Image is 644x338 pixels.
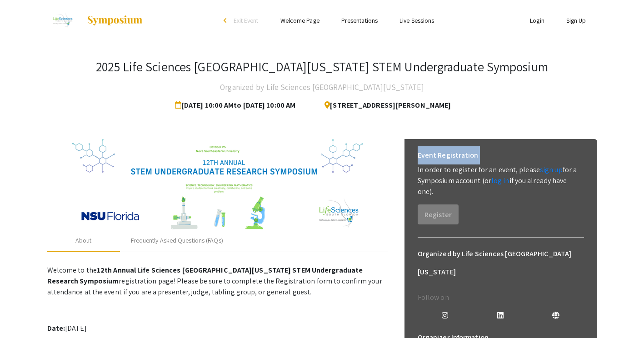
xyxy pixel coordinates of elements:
h3: 2025 Life Sciences [GEOGRAPHIC_DATA][US_STATE] STEM Undergraduate Symposium [96,59,548,75]
strong: 12th Annual Life Sciences [GEOGRAPHIC_DATA][US_STATE] STEM Undergraduate Research Symposium [47,265,363,286]
strong: Date: [47,323,65,333]
div: About [75,236,92,245]
p: [DATE] [47,323,388,334]
h6: Organized by Life Sciences [GEOGRAPHIC_DATA][US_STATE] [418,245,584,281]
p: In order to register for an event, please for a Symposium account (or if you already have one). [418,164,584,197]
a: Login [530,16,544,25]
a: log in [491,176,509,185]
img: Symposium by ForagerOne [86,15,143,26]
span: [DATE] 10:00 AM to [DATE] 10:00 AM [175,96,299,114]
h4: Organized by Life Sciences [GEOGRAPHIC_DATA][US_STATE] [220,78,424,96]
span: Exit Event [234,16,259,25]
iframe: Chat [7,297,39,331]
span: [STREET_ADDRESS][PERSON_NAME] [317,96,451,114]
img: 2025 Life Sciences South Florida STEM Undergraduate Symposium [47,9,78,32]
a: Live Sessions [399,16,434,25]
a: Sign Up [566,16,586,25]
a: Presentations [341,16,378,25]
a: sign up [540,165,563,174]
button: Register [418,204,459,224]
p: Welcome to the registration page! Please be sure to complete the Registration form to confirm you... [47,265,388,298]
div: arrow_back_ios [224,18,229,23]
img: 32153a09-f8cb-4114-bf27-cfb6bc84fc69.png [72,139,363,230]
a: 2025 Life Sciences South Florida STEM Undergraduate Symposium [47,9,144,32]
a: Welcome Page [280,16,320,25]
h6: Event Registration [418,146,479,164]
p: Follow on [418,292,584,303]
div: Frequently Asked Questions (FAQs) [131,236,223,245]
